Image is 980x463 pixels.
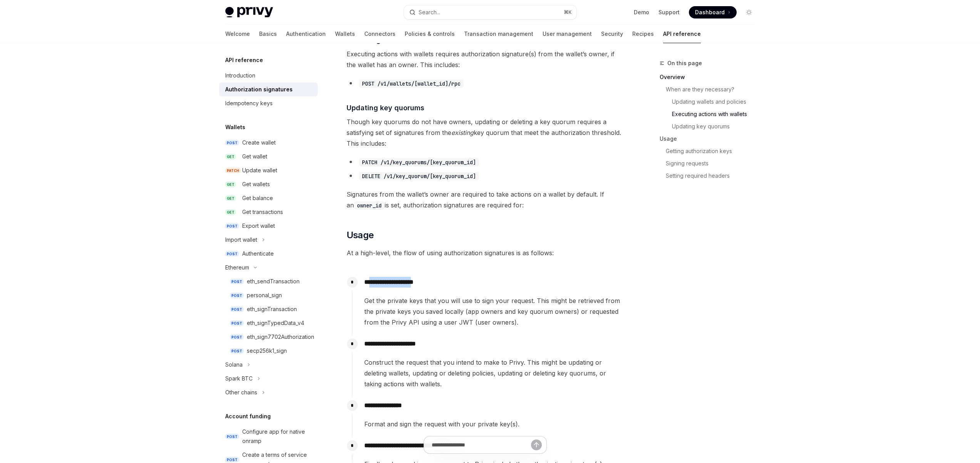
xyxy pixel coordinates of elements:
a: POSTAuthenticate [219,247,318,261]
span: POST [225,251,239,257]
span: GET [225,182,236,187]
a: Welcome [225,25,250,43]
a: Policies & controls [405,25,455,43]
a: Authentication [286,25,326,43]
span: Updating key quorums [347,103,424,113]
span: PATCH [225,168,241,173]
div: Get transactions [242,207,283,217]
div: eth_signTypedData_v4 [247,318,304,328]
span: GET [225,209,236,215]
span: Usage [347,229,374,241]
button: Send message [531,439,542,450]
a: PATCHUpdate wallet [219,163,318,177]
a: Basics [259,25,277,43]
a: Idempotency keys [219,96,318,110]
code: POST /v1/wallets/[wallet_id]/rpc [359,79,464,88]
h5: Wallets [225,123,245,132]
div: Search... [419,8,440,17]
span: Construct the request that you intend to make to Privy. This might be updating or deleting wallet... [364,357,624,389]
span: POST [225,434,239,439]
span: POST [230,320,244,326]
div: Authenticate [242,249,274,258]
span: ⌘ K [564,9,572,15]
div: Get balance [242,194,273,203]
code: owner_id [354,201,385,210]
a: Dashboard [689,6,737,19]
a: POSTConfigure app for native onramp [219,425,318,448]
a: POSTeth_sign7702Authorization [219,330,318,344]
div: eth_sendTransaction [247,277,300,286]
span: Get the private keys that you will use to sign your request. This might be retrieved from the pri... [364,295,624,328]
div: Authorization signatures [225,85,293,94]
code: PATCH /v1/key_quorums/[key_quorum_id] [359,158,479,167]
div: personal_sign [247,291,282,300]
div: eth_sign7702Authorization [247,332,314,342]
div: Introduction [225,71,255,80]
a: API reference [663,25,701,43]
span: Signatures from the wallet’s owner are required to take actions on a wallet by default. If an is ... [347,189,624,210]
a: When are they necessary? [660,83,761,96]
button: Toggle Ethereum section [219,261,318,274]
a: Executing actions with wallets [660,108,761,120]
span: POST [225,223,239,229]
button: Toggle Spark BTC section [219,372,318,386]
span: Though key quorums do not have owners, updating or deleting a key quorum requires a satisfying se... [347,116,624,149]
span: POST [230,348,244,354]
button: Toggle dark mode [743,6,755,19]
a: User management [543,25,592,43]
span: POST [230,306,244,312]
span: At a high-level, the flow of using authorization signatures is as follows: [347,247,624,258]
span: Executing actions with wallets requires authorization signature(s) from the wallet’s owner, if th... [347,49,624,70]
div: Configure app for native onramp [242,427,313,446]
a: POSTeth_sendTransaction [219,274,318,288]
span: GET [225,154,236,160]
input: Ask a question... [432,436,531,453]
div: Format and sign the request with your private key(s). [364,419,624,429]
a: POSTsecp256k1_sign [219,344,318,358]
button: Toggle Other chains section [219,386,318,399]
a: Demo [634,8,649,16]
a: POSTeth_signTypedData_v4 [219,316,318,330]
div: Spark BTC [225,374,253,383]
span: GET [225,195,236,201]
div: Ethereum [225,263,249,272]
a: Setting required headers [660,170,761,182]
a: GETGet wallet [219,150,318,163]
a: Introduction [219,69,318,82]
h5: API reference [225,56,263,65]
div: secp256k1_sign [247,346,287,355]
div: Other chains [225,388,257,397]
a: Transaction management [464,25,533,43]
a: Overview [660,71,761,83]
img: light logo [225,7,273,18]
span: Dashboard [695,8,725,16]
a: Signing requests [660,157,761,170]
a: Updating key quorums [660,120,761,133]
a: POSTExport wallet [219,219,318,233]
a: Recipes [632,25,654,43]
code: DELETE /v1/key_quorum/[key_quorum_id] [359,172,479,180]
button: Toggle Solana section [219,358,318,372]
div: Update wallet [242,166,277,175]
a: POSTeth_signTransaction [219,302,318,316]
em: existing [451,129,474,136]
div: Get wallets [242,180,270,189]
div: Solana [225,360,243,369]
a: POSTCreate wallet [219,136,318,150]
span: POST [230,279,244,285]
span: POST [225,457,239,463]
button: Toggle Import wallet section [219,233,318,247]
button: Open search [404,5,576,19]
a: Updating wallets and policies [660,96,761,108]
span: POST [225,140,239,146]
a: Security [601,25,623,43]
div: Idempotency keys [225,99,273,108]
a: GETGet balance [219,191,318,205]
a: Connectors [364,25,395,43]
a: Usage [660,133,761,145]
div: Export wallet [242,221,275,231]
a: Wallets [335,25,355,43]
a: GETGet wallets [219,177,318,191]
h5: Account funding [225,412,271,421]
div: Create wallet [242,138,276,147]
